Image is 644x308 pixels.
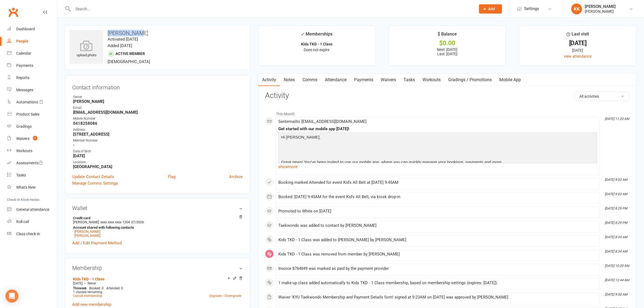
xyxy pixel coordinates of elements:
[73,121,243,126] strong: 0418258086
[73,164,243,169] strong: [GEOGRAPHIC_DATA]
[301,32,305,37] i: ✓
[72,205,243,211] h3: Wallet
[350,74,377,86] a: Payments
[605,192,627,196] i: [DATE] 9:03 AM
[7,169,57,181] a: Tasks
[73,138,243,143] div: Member Number
[16,124,32,129] div: Gradings
[72,173,114,180] a: Update Contact Details
[73,290,102,294] span: 1 classes remaining
[488,7,495,11] span: Add
[278,127,597,131] div: Get started with our mobile app [DATE]!
[524,3,539,15] span: Settings
[605,117,629,121] i: [DATE] 11:20 AM
[73,149,243,154] div: Date of Birth
[564,54,592,58] a: view attendance
[16,112,39,116] div: Product Sales
[16,185,36,189] div: What's New
[280,74,299,86] a: Notes
[16,76,29,80] div: Reports
[278,266,597,271] div: Invoice 8784849 was marked as paid by the payment provider
[16,88,33,92] div: Messages
[131,220,144,224] span: 07/2026
[7,60,57,72] a: Payments
[524,40,631,46] div: [DATE]
[6,5,20,19] a: Clubworx
[73,216,240,220] strong: Credit card
[72,82,243,90] h3: Contact information
[73,105,243,110] div: Email
[444,74,496,86] a: Gradings / Promotions
[72,286,88,290] div: week
[89,286,104,290] span: Booked: 0
[70,40,103,58] div: upload photo
[7,181,57,194] a: What's New
[74,230,100,234] a: [PERSON_NAME]
[7,228,57,240] a: Class kiosk mode
[278,180,597,185] div: Booking marked Attended for event Kid's All Belt at [DATE] 9:45AM
[7,96,57,108] a: Automations
[479,4,502,14] button: Add
[16,63,33,68] div: Payments
[524,47,631,53] div: [DATE]
[7,133,57,145] a: Waivers 1
[71,5,472,13] input: Search...
[5,290,18,303] div: Open Intercom Messenger
[280,134,596,142] p: Hi [PERSON_NAME],
[229,173,243,180] a: Archive
[419,74,444,86] a: Workouts
[605,264,629,268] i: [DATE] 10:20 AM
[278,209,597,214] div: Promoted to White on [DATE]
[7,35,57,47] a: People
[108,59,150,64] span: [DEMOGRAPHIC_DATA]
[278,281,597,285] div: 1 make-up class added automatically to Kids TKD - 1 Class membership, based on membership setting...
[7,23,57,35] a: Dashboard
[605,250,627,253] i: [DATE] 8:34 AM
[585,9,616,14] div: [PERSON_NAME]
[278,195,597,199] div: Booked: [DATE] 9:45AM for the event Kid's All Belt, via kiosk drop-in
[73,132,243,137] strong: [STREET_ADDRESS]
[7,204,57,216] a: General attendance kiosk mode
[73,99,243,104] strong: [PERSON_NAME]
[7,145,57,157] a: Workouts
[278,295,597,300] div: Waiver 'KYU Taekwondo Membership and Payment Details form' signed at 9:23AM on [DATE] was approve...
[496,74,525,86] a: Mobile App
[72,215,243,238] li: [PERSON_NAME]
[73,116,243,121] div: Mobile Number
[73,281,82,285] span: [DATE]
[394,40,501,46] div: $0.00
[16,173,26,177] div: Tasks
[16,27,35,31] div: Dashboard
[72,302,111,307] a: Add new membership
[70,30,245,36] h3: [PERSON_NAME]
[321,74,350,86] a: Attendance
[258,74,280,86] a: Activity
[100,220,130,224] span: xxxx xxxx xxxx 1204
[394,47,501,56] p: Next: [DATE] Last: [DATE]
[16,232,40,236] div: Class check-in
[209,294,241,298] a: Upgrade / Downgrade
[73,225,240,230] strong: Account shared with following contacts
[72,180,118,186] a: Manage Comms Settings
[72,265,243,271] h3: Membership
[74,234,100,238] a: [PERSON_NAME]
[7,47,57,60] a: Calendar
[605,293,627,296] i: [DATE] 9:50 AM
[72,281,243,286] div: —
[7,216,57,228] a: Roll call
[571,4,582,14] div: KK
[278,252,597,257] div: Kids TKD - 1 Class was removed from member by [PERSON_NAME]
[108,37,138,42] time: Activated [DATE]
[16,161,43,165] div: Assessments
[16,207,49,212] div: General attendance
[567,31,589,40] div: Last visit
[7,108,57,120] a: Product Sales
[73,110,243,115] strong: [EMAIL_ADDRESS][DOMAIN_NAME]
[7,72,57,84] a: Reports
[278,119,366,124] span: Sent email to [EMAIL_ADDRESS][DOMAIN_NAME]
[108,43,132,48] time: Added [DATE]
[280,159,596,167] p: Great news! You've been invited to use our mobile app, where you can quickly manage your bookings...
[73,153,243,158] strong: [DATE]
[278,238,597,242] div: Kids TKD - 1 Class was added to [PERSON_NAME] by [PERSON_NAME]
[73,127,243,132] div: Address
